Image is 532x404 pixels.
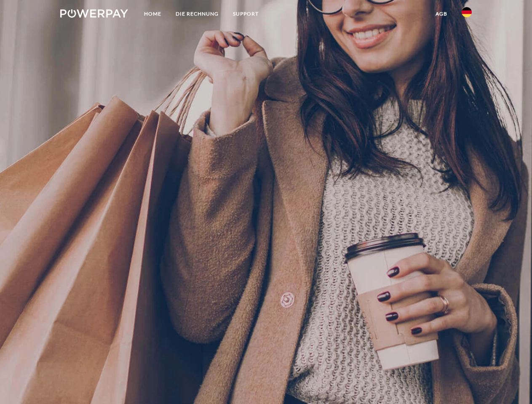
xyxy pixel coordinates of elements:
[226,6,266,21] a: SUPPORT
[168,6,226,21] a: DIE RECHNUNG
[428,6,454,21] a: agb
[462,7,472,17] img: de
[137,6,168,21] a: Home
[60,9,128,18] img: logo-powerpay-white.svg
